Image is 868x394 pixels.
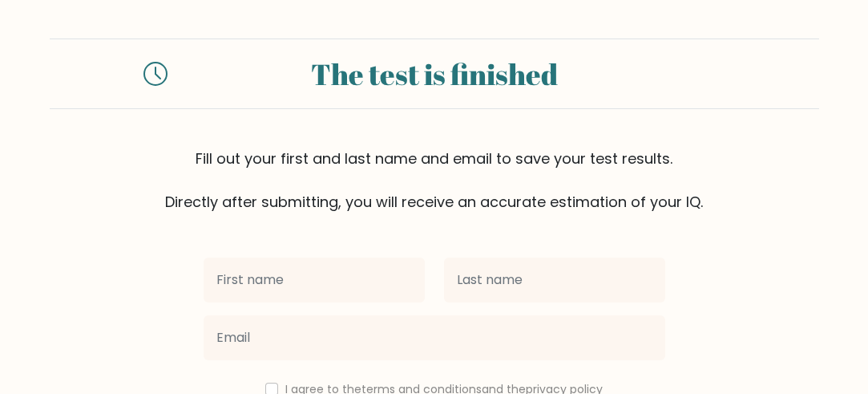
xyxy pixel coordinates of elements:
[50,148,819,213] div: Fill out your first and last name and email to save your test results. Directly after submitting,...
[444,258,665,303] input: Last name
[204,315,665,360] input: Email
[204,258,425,303] input: First name
[187,52,680,95] div: The test is finished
